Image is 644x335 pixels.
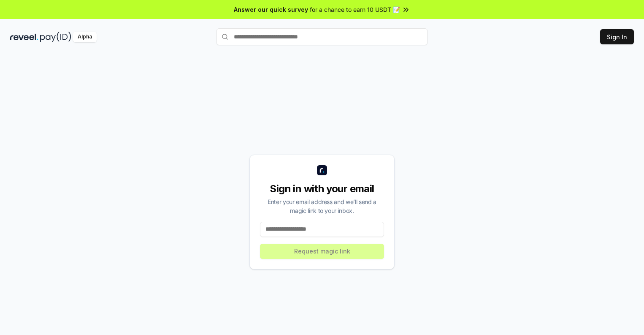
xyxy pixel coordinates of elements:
[317,165,327,175] img: logo_small
[40,32,71,42] img: pay_id
[234,5,308,14] span: Answer our quick survey
[10,32,38,42] img: reveel_dark
[600,29,634,44] button: Sign In
[73,32,97,42] div: Alpha
[310,5,400,14] span: for a chance to earn 10 USDT 📝
[260,182,384,196] div: Sign in with your email
[260,197,384,215] div: Enter your email address and we’ll send a magic link to your inbox.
